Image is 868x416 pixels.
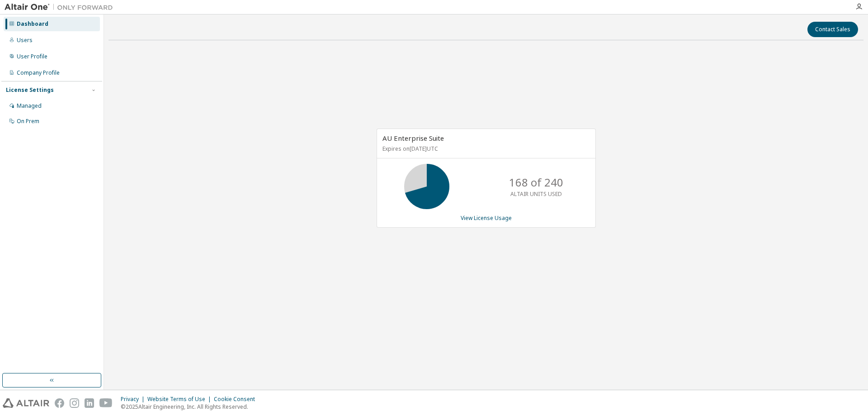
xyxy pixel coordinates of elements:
div: Privacy [121,396,147,403]
img: linkedin.svg [85,398,94,408]
span: AU Enterprise Suite [382,134,444,143]
img: Altair One [5,3,118,12]
p: 168 of 240 [509,175,563,190]
p: ALTAIR UNITS USED [510,190,562,198]
div: Managed [17,102,42,110]
img: altair_logo.svg [3,398,49,408]
div: License Settings [6,86,54,94]
div: Dashboard [17,20,48,28]
button: Contact Sales [807,22,858,37]
div: Company Profile [17,69,60,77]
p: Expires on [DATE] UTC [382,145,588,153]
a: View License Usage [461,214,512,222]
img: instagram.svg [70,398,79,408]
p: © 2025 Altair Engineering, Inc. All Rights Reserved. [121,403,260,411]
img: facebook.svg [55,398,64,408]
div: Cookie Consent [214,396,260,403]
div: User Profile [17,53,47,60]
div: Website Terms of Use [147,396,214,403]
img: youtube.svg [99,398,113,408]
div: Users [17,37,33,44]
div: On Prem [17,118,39,125]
